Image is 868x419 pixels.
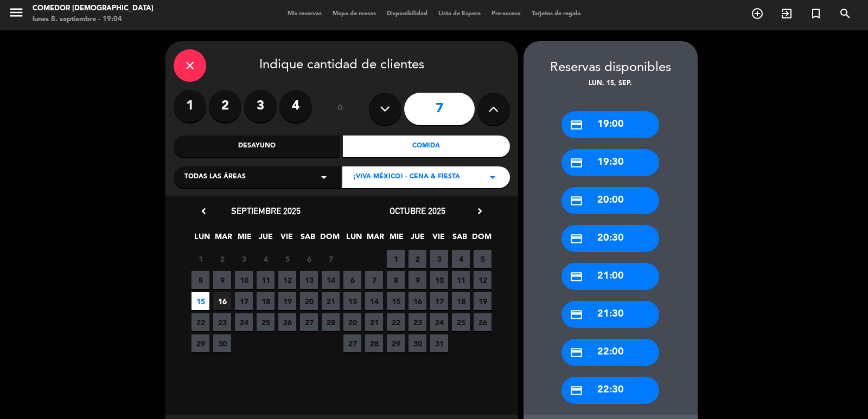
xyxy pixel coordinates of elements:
span: 21 [322,292,340,310]
i: arrow_drop_down [486,171,499,184]
span: 29 [387,334,405,352]
span: 3 [430,250,448,268]
span: 16 [409,292,426,310]
span: 20 [300,292,318,310]
span: SAB [299,230,317,248]
span: 16 [213,292,231,310]
span: 28 [322,313,340,331]
span: septiembre 2025 [231,205,301,216]
span: VIE [430,230,448,248]
i: search [839,7,852,20]
span: 11 [257,271,275,289]
span: 10 [430,271,448,289]
span: 17 [430,292,448,310]
span: Pre-acceso [486,11,526,17]
span: 25 [257,313,275,331]
span: 19 [474,292,492,310]
span: LUN [345,230,363,248]
span: 7 [322,250,340,268]
i: credit_card [570,346,583,359]
i: turned_in_not [809,7,822,20]
label: 3 [244,90,277,123]
span: 31 [430,334,448,352]
span: 20 [343,313,361,331]
div: 19:30 [561,149,659,176]
span: Lista de Espera [433,11,486,17]
span: 8 [192,271,209,289]
span: 18 [452,292,470,310]
span: 8 [387,271,405,289]
span: 24 [235,313,253,331]
div: 22:00 [561,339,659,366]
span: Todas las áreas [184,172,246,183]
span: octubre 2025 [390,205,445,216]
span: DOM [472,230,490,248]
span: 30 [409,334,426,352]
i: add_circle_outline [751,7,764,20]
span: 21 [365,313,383,331]
span: 3 [235,250,253,268]
span: 28 [365,334,383,352]
span: 26 [474,313,492,331]
i: arrow_drop_down [317,171,330,184]
span: 23 [213,313,231,331]
span: 13 [300,271,318,289]
span: JUE [409,230,426,248]
div: Indique cantidad de clientes [174,49,510,82]
button: menu [8,4,24,24]
span: 9 [409,271,426,289]
div: 21:00 [561,263,659,290]
span: 24 [430,313,448,331]
i: credit_card [570,270,583,283]
i: close [183,59,196,72]
div: Reservas disponibles [524,57,698,79]
span: 4 [257,250,275,268]
span: 2 [409,250,426,268]
span: DOM [320,230,338,248]
label: 4 [279,90,312,123]
span: 29 [192,334,209,352]
div: 21:30 [561,301,659,328]
i: credit_card [570,118,583,132]
span: 1 [387,250,405,268]
div: lun. 15, sep. [524,79,698,89]
span: MAR [366,230,384,248]
div: 19:00 [561,111,659,138]
span: Disponibilidad [381,11,433,17]
div: 20:30 [561,225,659,252]
span: 27 [343,334,361,352]
i: credit_card [570,308,583,321]
span: MAR [214,230,232,248]
i: chevron_right [474,205,486,217]
span: MIE [387,230,405,248]
i: chevron_left [198,205,209,217]
span: Tarjetas de regalo [526,11,586,17]
span: 4 [452,250,470,268]
span: 1 [192,250,209,268]
span: Mapa de mesas [327,11,381,17]
span: VIE [278,230,296,248]
div: lunes 8. septiembre - 19:04 [33,14,154,25]
span: LUN [193,230,211,248]
div: ó [323,90,358,128]
span: 5 [474,250,492,268]
i: credit_card [570,232,583,246]
span: JUE [257,230,275,248]
span: 26 [278,313,296,331]
span: 25 [452,313,470,331]
span: 19 [278,292,296,310]
i: menu [8,4,24,21]
span: 2 [213,250,231,268]
span: 22 [387,313,405,331]
div: 20:00 [561,187,659,214]
i: credit_card [570,156,583,170]
span: 18 [257,292,275,310]
span: 15 [387,292,405,310]
span: 12 [278,271,296,289]
div: 22:30 [561,377,659,404]
span: 5 [278,250,296,268]
i: exit_to_app [780,7,793,20]
span: 23 [409,313,426,331]
span: MIE [235,230,253,248]
span: 10 [235,271,253,289]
